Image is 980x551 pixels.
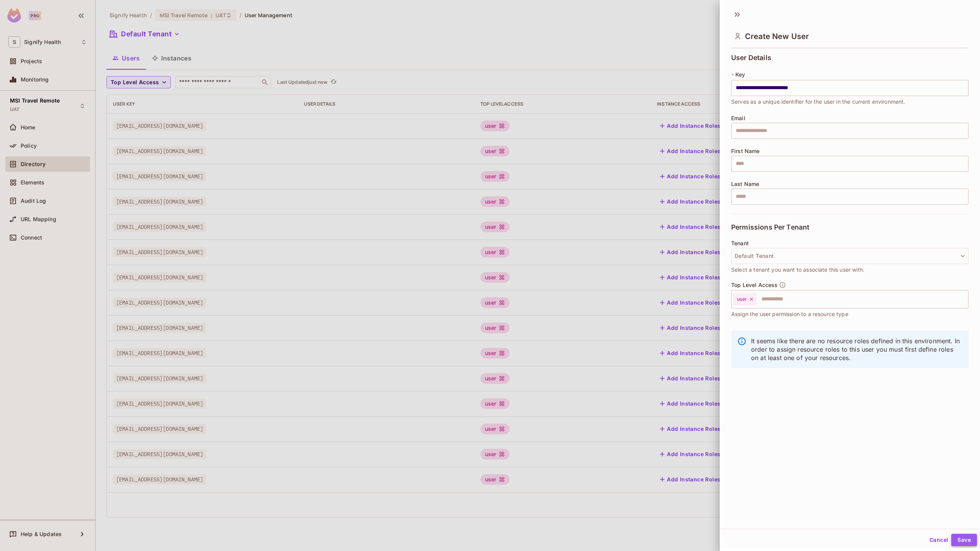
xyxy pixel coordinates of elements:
button: Cancel [926,534,951,546]
span: Key [735,72,745,78]
span: Permissions Per Tenant [731,223,809,231]
p: It seems like there are no resource roles defined in this environment. In order to assign resourc... [751,337,962,362]
span: Assign the user permission to a resource type [731,310,848,318]
span: Create New User [745,32,809,41]
span: User Details [731,54,771,62]
span: Tenant [731,240,749,246]
button: Default Tenant [731,248,969,264]
span: Top Level Access [731,282,777,288]
span: Select a tenant you want to associate this user with. [731,266,864,274]
span: Serves as a unique identifier for the user in the current environment. [731,98,905,106]
div: user [733,293,756,305]
button: Open [964,298,966,300]
span: user [737,296,747,302]
span: Last Name [731,181,759,187]
button: Save [951,534,977,546]
span: First Name [731,148,760,154]
span: Email [731,115,745,121]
